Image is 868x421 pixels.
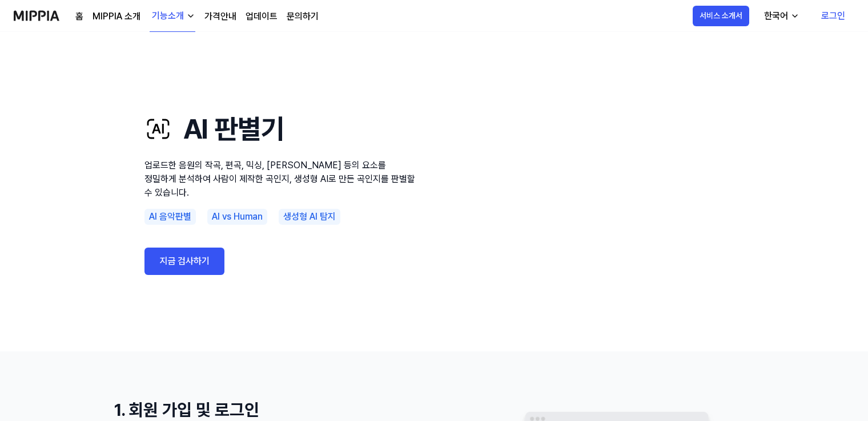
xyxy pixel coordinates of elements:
[693,6,749,26] button: 서비스 소개서
[204,10,236,23] a: 가격안내
[75,10,83,23] a: 홈
[144,108,419,149] h1: AI 판별기
[150,9,186,23] div: 기능소개
[755,5,806,27] button: 한국어
[279,209,340,225] div: 생성형 AI 탐지
[287,10,319,23] a: 문의하기
[207,209,267,225] div: AI vs Human
[186,11,195,21] img: down
[144,248,224,275] a: 지금 검사하기
[246,10,278,23] a: 업데이트
[150,1,195,32] button: 기능소개
[144,209,196,225] div: AI 음악판별
[144,159,419,200] p: 업로드한 음원의 작곡, 편곡, 믹싱, [PERSON_NAME] 등의 요소를 정밀하게 분석하여 사람이 제작한 곡인지, 생성형 AI로 만든 곡인지를 판별할 수 있습니다.
[762,9,790,23] div: 한국어
[93,10,140,23] a: MIPPIA 소개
